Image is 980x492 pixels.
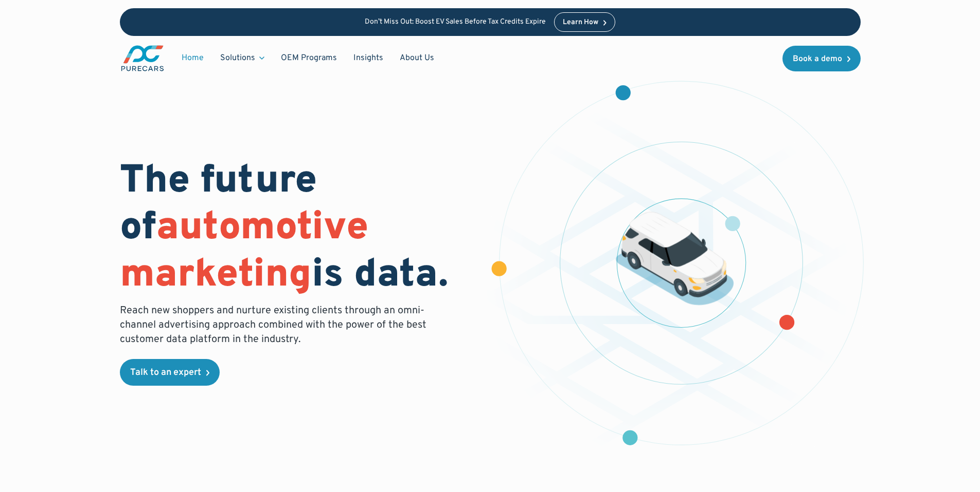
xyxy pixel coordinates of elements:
a: Talk to an expert [120,359,220,386]
a: Learn How [554,12,615,32]
div: Solutions [212,48,273,68]
p: Don’t Miss Out: Boost EV Sales Before Tax Credits Expire [365,18,546,27]
img: illustration of a vehicle [615,212,734,306]
a: main [120,44,165,72]
a: Insights [345,48,391,68]
p: Reach new shoppers and nurture existing clients through an omni-channel advertising approach comb... [120,304,433,347]
div: Book a demo [793,55,842,63]
a: OEM Programs [273,48,345,68]
span: automotive marketing [120,204,368,300]
div: Solutions [220,52,255,64]
div: Learn How [563,19,598,26]
h1: The future of is data. [120,159,478,299]
a: About Us [391,48,442,68]
img: purecars logo [120,44,165,72]
a: Book a demo [782,46,861,71]
a: Home [173,48,212,68]
div: Talk to an expert [130,368,201,377]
